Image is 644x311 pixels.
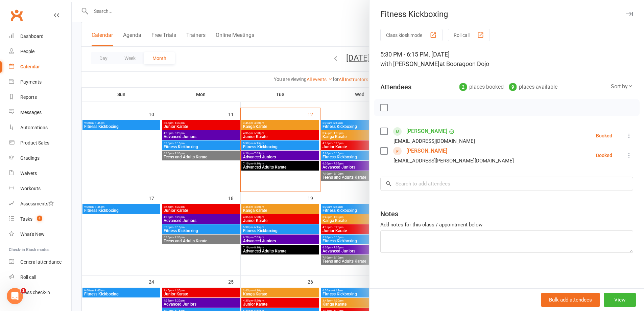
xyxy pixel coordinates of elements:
div: Automations [20,125,48,130]
div: places available [509,82,557,92]
a: Dashboard [9,29,71,44]
button: Class kiosk mode [380,29,443,41]
div: Class check-in [20,290,50,295]
a: [PERSON_NAME] [406,126,447,137]
a: Reports [9,90,71,105]
div: Assessments [20,201,54,206]
div: Roll call [20,274,36,280]
div: General attendance [20,259,62,265]
span: 1 [21,288,26,293]
a: Product Sales [9,135,71,151]
a: Roll call [9,270,71,285]
div: 9 [509,83,517,91]
div: Notes [380,209,398,219]
a: Class kiosk mode [9,285,71,300]
div: Waivers [20,171,37,176]
div: Dashboard [20,34,44,39]
iframe: Intercom live chat [7,288,23,304]
button: Bulk add attendees [541,293,600,307]
span: with [PERSON_NAME] [380,60,439,67]
a: Automations [9,120,71,135]
div: Fitness Kickboxing [369,9,644,19]
a: Messages [9,105,71,120]
div: Booked [596,153,612,158]
div: Tasks [20,216,32,222]
div: Workouts [20,186,41,191]
div: Messages [20,110,42,115]
div: Attendees [380,82,411,92]
span: at Booragoon Dojo [439,60,489,67]
input: Search to add attendees [380,177,633,191]
a: People [9,44,71,59]
div: Reports [20,94,37,100]
div: Sort by [611,82,633,91]
a: Workouts [9,181,71,196]
button: Roll call [448,29,490,41]
div: People [20,49,34,54]
div: 2 [459,83,467,91]
a: Gradings [9,151,71,166]
div: [EMAIL_ADDRESS][PERSON_NAME][DOMAIN_NAME] [393,156,514,165]
a: Clubworx [8,7,25,24]
div: Product Sales [20,140,49,146]
button: View [604,293,636,307]
a: General attendance kiosk mode [9,254,71,270]
a: What's New [9,227,71,242]
a: Payments [9,74,71,90]
a: Waivers [9,166,71,181]
div: Add notes for this class / appointment below [380,221,633,229]
div: Booked [596,133,612,138]
a: Assessments [9,196,71,212]
a: Calendar [9,59,71,74]
div: Calendar [20,64,40,69]
div: 5:30 PM - 6:15 PM, [DATE] [380,50,633,69]
div: [EMAIL_ADDRESS][DOMAIN_NAME] [393,137,475,146]
div: Gradings [20,155,40,161]
div: Payments [20,79,42,85]
div: What's New [20,231,45,237]
span: 4 [37,216,42,221]
a: [PERSON_NAME] [406,146,447,156]
div: places booked [459,82,504,92]
a: Tasks 4 [9,212,71,227]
